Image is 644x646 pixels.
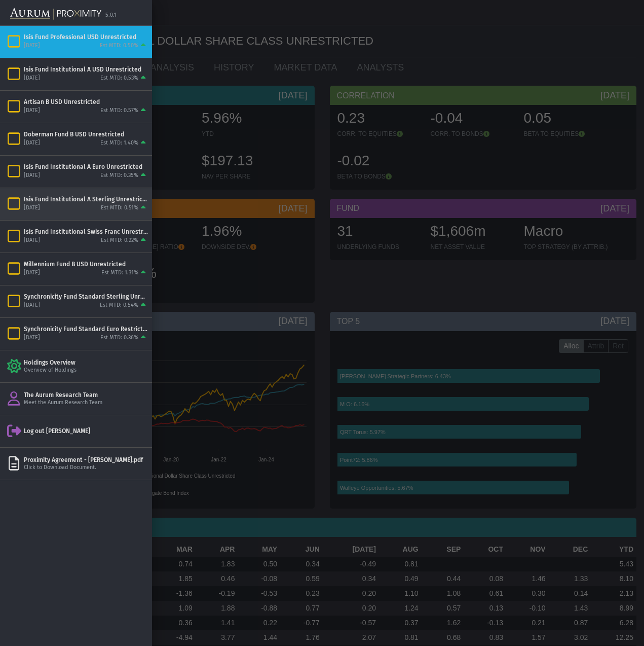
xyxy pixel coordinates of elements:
div: [DATE] [24,107,40,115]
div: Est MTD: 0.53% [100,75,138,82]
div: The Aurum Research Team [24,391,148,399]
div: Est MTD: 1.31% [101,269,138,277]
div: Synchronicity Fund Standard Euro Restricted [24,325,148,333]
div: [DATE] [24,42,40,50]
div: Est MTD: 0.35% [100,172,138,180]
div: [DATE] [24,75,40,82]
div: [DATE] [24,269,40,277]
div: Est MTD: 0.50% [100,42,138,50]
div: [DATE] [24,334,40,342]
div: Isis Fund Institutional Swiss Franc Unrestricted [24,228,148,236]
img: Aurum-Proximity%20white.svg [10,3,101,25]
div: Holdings Overview [24,358,148,367]
div: Meet the Aurum Research Team [24,399,148,407]
div: Log out [PERSON_NAME] [24,427,148,435]
div: [DATE] [24,237,40,244]
div: Isis Fund Institutional A USD Unrestricted [24,65,148,74]
div: [DATE] [24,204,40,212]
div: Est MTD: 0.22% [101,237,138,244]
div: Overview of Holdings [24,367,148,374]
div: Est MTD: 0.51% [101,204,138,212]
div: Isis Fund Professional USD Unrestricted [24,33,148,41]
div: [DATE] [24,139,40,147]
div: Proximity Agreement - [PERSON_NAME].pdf [24,456,148,464]
div: Millennium Fund B USD Unrestricted [24,260,148,268]
div: Click to Download Document. [24,464,148,472]
div: Est MTD: 0.57% [100,107,138,115]
div: Synchronicity Fund Standard Sterling Unrestricted [24,293,148,301]
div: Est MTD: 1.40% [100,139,138,147]
div: Est MTD: 0.36% [100,334,138,342]
div: Doberman Fund B USD Unrestricted [24,130,148,138]
div: Isis Fund Institutional A Euro Unrestricted [24,163,148,171]
div: Artisan B USD Unrestricted [24,98,148,106]
div: [DATE] [24,172,40,180]
div: 5.0.1 [105,12,117,19]
div: Isis Fund Institutional A Sterling Unrestricted [24,195,148,203]
div: Est MTD: 0.54% [100,302,138,309]
div: [DATE] [24,302,40,309]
